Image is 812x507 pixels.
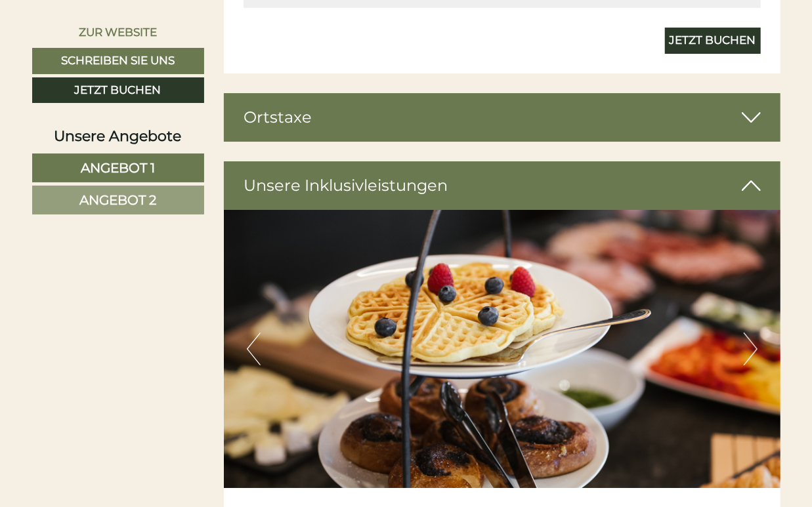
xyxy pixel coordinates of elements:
[32,48,204,74] a: Schreiben Sie uns
[224,93,780,142] div: Ortstaxe
[79,192,156,208] span: Angebot 2
[224,161,780,210] div: Unsere Inklusivleistungen
[665,28,761,54] a: Jetzt buchen
[81,160,155,176] span: Angebot 1
[247,333,261,365] button: Previous
[744,333,758,365] button: Next
[32,20,204,45] a: Zur Website
[32,77,204,104] a: Jetzt buchen
[32,126,204,146] div: Unsere Angebote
